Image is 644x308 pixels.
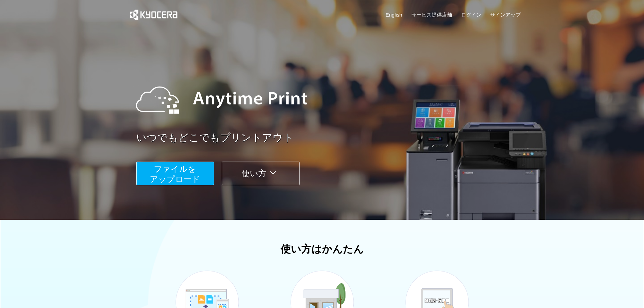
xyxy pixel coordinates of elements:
a: English [386,11,402,18]
button: 使い方 [222,162,300,185]
a: ログイン [461,11,481,18]
a: サインアップ [490,11,521,18]
a: サービス提供店舗 [411,11,452,18]
a: いつでもどこでもプリントアウト [136,131,525,145]
span: ファイルを ​​アップロード [150,164,200,184]
button: ファイルを​​アップロード [136,162,214,185]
